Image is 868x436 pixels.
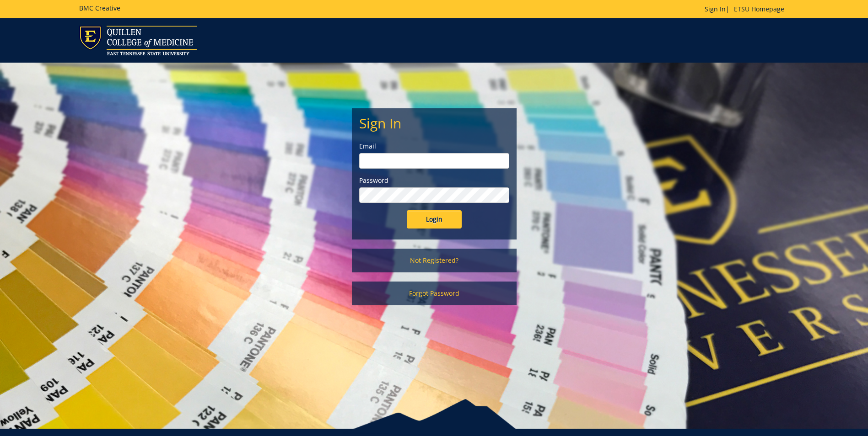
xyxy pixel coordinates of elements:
[705,5,789,14] p: |
[359,116,509,131] h2: Sign In
[359,176,509,185] label: Password
[359,142,509,151] label: Email
[407,210,462,229] input: Login
[705,5,726,13] a: Sign In
[729,5,789,13] a: ETSU Homepage
[79,5,120,11] h5: BMC Creative
[352,249,517,272] a: Not Registered?
[352,282,517,305] a: Forgot Password
[79,26,197,55] img: ETSU logo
